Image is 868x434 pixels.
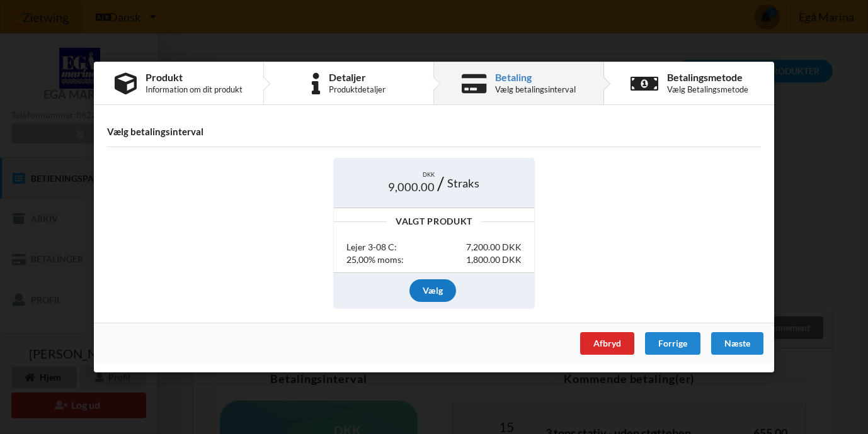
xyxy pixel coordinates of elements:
div: Detaljer [329,72,385,82]
span: DKK [423,171,435,179]
div: Produktdetaljer [329,84,385,94]
div: Forrige [645,332,700,355]
div: Næste [711,332,763,355]
div: Vælg Betalingsmetode [667,84,748,94]
div: Betalingsmetode [667,72,748,82]
div: 25,00% moms: [346,253,404,266]
div: Vælg [409,279,456,301]
h4: Vælg betalingsinterval [107,126,761,138]
div: Betaling [495,72,576,82]
div: 7,200.00 DKK [466,241,522,253]
div: Vælg betalingsinterval [495,84,576,94]
div: Information om dit produkt [146,84,243,94]
div: Straks [441,171,486,195]
div: Produkt [146,72,243,82]
div: Lejer 3-08 C: [346,241,397,253]
div: Afbryd [580,332,634,355]
div: 1,800.00 DKK [466,253,522,266]
span: 9,000.00 [388,179,435,195]
div: Valgt Produkt [334,217,534,226]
